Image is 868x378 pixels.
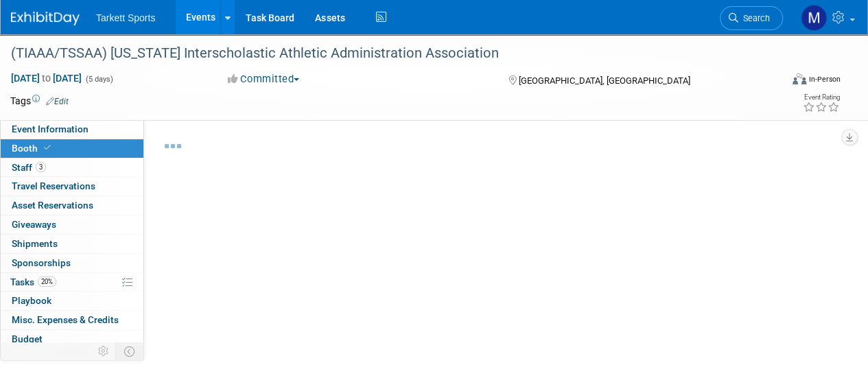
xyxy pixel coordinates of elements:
[165,144,181,148] img: loading...
[12,162,46,173] span: Staff
[12,314,119,325] span: Misc. Expenses & Credits
[10,94,69,108] td: Tags
[12,238,58,249] span: Shipments
[793,73,806,84] img: Format-Inperson.png
[1,235,143,253] a: Shipments
[10,276,56,287] span: Tasks
[1,139,143,158] a: Booth
[738,13,770,23] span: Search
[12,123,89,134] span: Event Information
[803,94,840,101] div: Event Rating
[12,257,71,268] span: Sponsorships
[1,120,143,139] a: Event Information
[720,6,783,30] a: Search
[6,41,770,66] div: (TIAAA/TSSAA) [US_STATE] Interscholastic Athletic Administration Association
[10,72,82,84] span: [DATE] [DATE]
[12,143,54,154] span: Booth
[1,196,143,215] a: Asset Reservations
[46,97,69,106] a: Edit
[223,72,305,86] button: Committed
[12,295,51,306] span: Playbook
[12,200,93,211] span: Asset Reservations
[1,292,143,310] a: Playbook
[801,5,827,31] img: Mathieu Martel
[1,254,143,272] a: Sponsorships
[12,180,95,191] span: Travel Reservations
[92,342,116,360] td: Personalize Event Tab Strip
[36,162,46,172] span: 3
[116,342,144,360] td: Toggle Event Tabs
[1,273,143,292] a: Tasks20%
[96,12,155,23] span: Tarkett Sports
[1,177,143,196] a: Travel Reservations
[1,311,143,329] a: Misc. Expenses & Credits
[44,144,51,152] i: Booth reservation complete
[12,219,56,230] span: Giveaways
[38,276,56,287] span: 20%
[1,330,143,349] a: Budget
[518,75,690,86] span: [GEOGRAPHIC_DATA], [GEOGRAPHIC_DATA]
[719,71,841,92] div: Event Format
[1,215,143,234] a: Giveaways
[1,158,143,177] a: Staff3
[11,12,80,25] img: ExhibitDay
[808,74,841,84] div: In-Person
[40,73,53,84] span: to
[84,75,113,84] span: (5 days)
[12,333,43,344] span: Budget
